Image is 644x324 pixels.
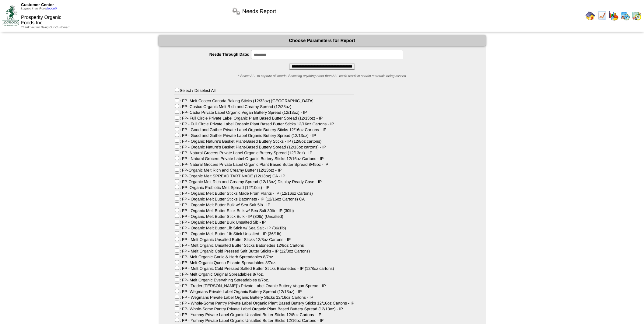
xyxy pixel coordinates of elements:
[620,11,630,21] img: calendarprod.gif
[21,15,61,26] span: Prosperity Organic Foods Inc
[242,8,276,15] span: Needs Report
[586,11,595,21] img: home.gif
[632,11,642,21] img: calendarinout.gif
[21,2,54,7] span: Customer Center
[231,6,241,16] img: workflow.png
[21,26,69,29] span: Thank You for Being Our Customer!
[46,7,57,10] a: (logout)
[2,5,19,26] img: ZoRoCo_Logo(Green%26Foil)%20jpg.webp
[21,7,57,10] span: Logged in as Rcoe
[171,52,251,57] label: Needs Through Date:
[159,35,486,46] div: Choose Parameters for Report
[159,74,486,78] div: * Select ALL to capture all needs. Selecting anything other than ALL could result in certain mate...
[597,11,607,21] img: line_graph.gif
[609,11,618,21] img: graph.gif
